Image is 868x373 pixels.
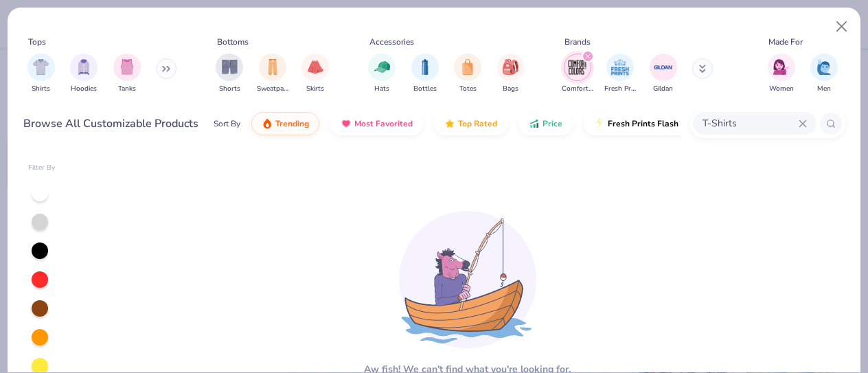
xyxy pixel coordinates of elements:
button: filter button [301,54,329,94]
div: Sort By [214,117,240,130]
button: filter button [257,54,288,94]
button: filter button [604,54,636,94]
img: Totes Image [460,59,475,75]
div: filter for Sweatpants [257,54,288,94]
div: filter for Bottles [411,54,439,94]
span: 5 day delivery [681,116,732,132]
button: filter button [113,54,141,94]
div: filter for Gildan [650,54,677,94]
button: filter button [454,54,481,94]
img: Sweatpants Image [265,59,280,75]
button: filter button [810,54,838,94]
span: Hats [374,84,389,94]
div: Tops [28,36,46,48]
img: Shorts Image [222,59,238,75]
div: filter for Fresh Prints [604,54,636,94]
div: Bottoms [217,36,249,48]
button: Price [518,112,573,135]
div: filter for Men [810,54,838,94]
button: Close [829,14,855,40]
button: filter button [562,54,593,94]
span: Shirts [32,84,50,94]
span: Comfort Colors [562,84,593,94]
img: trending.gif [262,118,273,129]
span: Women [769,84,794,94]
span: Skirts [306,84,324,94]
img: flash.gif [594,118,605,129]
div: Filter By [28,163,56,173]
img: Men Image [816,59,832,75]
img: Women Image [773,59,789,75]
img: Gildan Image [653,57,674,78]
div: Accessories [369,36,414,48]
button: filter button [368,54,396,94]
span: Men [817,84,831,94]
span: Bottles [413,84,437,94]
span: Shorts [219,84,240,94]
span: Tanks [118,84,136,94]
img: Bags Image [503,59,518,75]
span: Top Rated [458,118,497,129]
button: Top Rated [434,112,507,135]
button: filter button [70,54,98,94]
span: Hoodies [71,84,97,94]
input: Try "T-Shirt" [701,115,799,131]
span: Gildan [653,84,673,94]
button: filter button [27,54,55,94]
button: filter button [650,54,677,94]
span: Totes [459,84,477,94]
img: TopRated.gif [444,118,455,129]
div: filter for Shorts [216,54,243,94]
img: Comfort Colors Image [567,57,588,78]
span: Bags [503,84,518,94]
div: filter for Comfort Colors [562,54,593,94]
button: filter button [411,54,439,94]
button: filter button [768,54,795,94]
span: Trending [275,118,309,129]
img: Bottles Image [418,59,433,75]
div: filter for Shirts [27,54,55,94]
div: filter for Tanks [113,54,141,94]
img: Hats Image [374,59,390,75]
div: Browse All Customizable Products [23,115,198,132]
img: most_fav.gif [341,118,352,129]
img: Fresh Prints Image [610,57,630,78]
div: filter for Women [768,54,795,94]
div: Made For [768,36,803,48]
img: Skirts Image [308,59,323,75]
button: Most Favorited [330,112,423,135]
button: filter button [497,54,525,94]
div: Brands [564,36,591,48]
span: Sweatpants [257,84,288,94]
img: Hoodies Image [76,59,91,75]
span: Most Favorited [354,118,413,129]
div: filter for Bags [497,54,525,94]
div: filter for Hoodies [70,54,98,94]
img: Shirts Image [33,59,49,75]
div: filter for Totes [454,54,481,94]
span: Price [542,118,562,129]
div: filter for Hats [368,54,396,94]
span: Fresh Prints Flash [608,118,678,129]
img: Tanks Image [119,59,135,75]
span: Fresh Prints [604,84,636,94]
button: filter button [216,54,243,94]
img: Loading... [399,211,536,348]
div: filter for Skirts [301,54,329,94]
button: Trending [251,112,319,135]
button: Fresh Prints Flash5 day delivery [584,112,742,135]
